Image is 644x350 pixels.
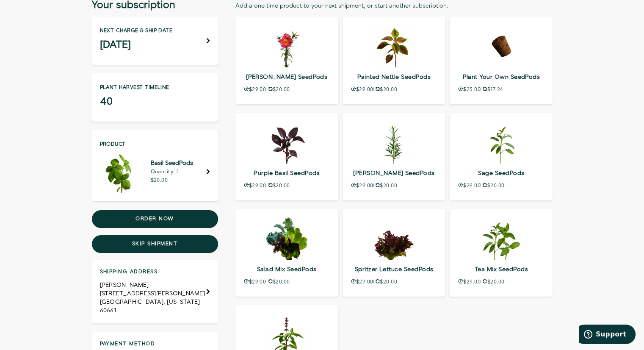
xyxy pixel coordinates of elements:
[458,183,544,189] p: $29.00 $20.00
[373,217,415,260] img: spritzer-lettuce-seedpods
[265,121,308,164] img: purple-basil-seedpods-2
[351,183,437,189] p: $29.00 $20.00
[100,28,173,33] p: Next charge & ship date
[458,263,544,275] p: Tea Mix SeedPods
[458,279,544,285] p: $29.00 $20.00
[151,178,193,183] p: $20.00
[458,167,544,179] p: Sage SeedPods
[100,340,155,348] h4: Payment method
[91,210,218,228] button: Order now
[235,2,553,10] div: Add a one-time product to your next shipment, or start another subscription.
[351,279,437,285] p: $29.00 $20.00
[265,25,308,67] img: moss-rose-seedpods-2
[373,25,415,67] img: painted-nettle-seedpods-1
[480,121,522,164] img: sage-seedpods-2
[100,281,206,289] div: [PERSON_NAME]
[244,167,330,179] p: Purple Basil SeedPods
[100,289,206,298] div: [STREET_ADDRESS][PERSON_NAME]
[351,86,437,92] p: $29.00 $20.00
[373,121,415,164] img: rosemary-seedpods-2
[244,263,330,275] p: Salad Mix SeedPods
[351,71,437,83] p: Painted Nettle SeedPods
[151,169,193,175] p: Quantity: 1
[91,130,218,201] div: Edit Product
[91,260,218,323] div: Shipping address
[100,142,210,147] p: Product
[100,41,173,49] h3: [DATE]
[244,71,330,83] p: [PERSON_NAME] SeedPods
[91,17,218,65] div: Next charge & ship date [DATE]
[151,160,193,166] h5: Basil SeedPods
[91,235,218,253] button: Skip shipment
[480,217,522,260] img: tea-mix-seedpods
[351,263,437,275] p: Spritzer Lettuce SeedPods
[100,268,206,276] h4: Shipping address
[458,86,544,92] p: $25.00 $17.24
[265,217,308,260] img: salad-greens-mix-seedpods
[91,1,218,9] h3: Your subscription
[579,325,636,346] iframe: Opens a widget where you can find more information
[351,167,437,179] p: [PERSON_NAME] SeedPods
[458,71,544,83] p: Plant Your Own SeedPods
[100,298,206,315] div: [GEOGRAPHIC_DATA], [US_STATE] 60661
[244,86,330,92] p: $29.00 $20.00
[244,279,330,285] p: $29.00 $20.00
[100,150,142,193] img: Basil SeedPods
[244,183,330,189] p: $29.00 $20.00
[480,25,522,67] img: pyo-seedpods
